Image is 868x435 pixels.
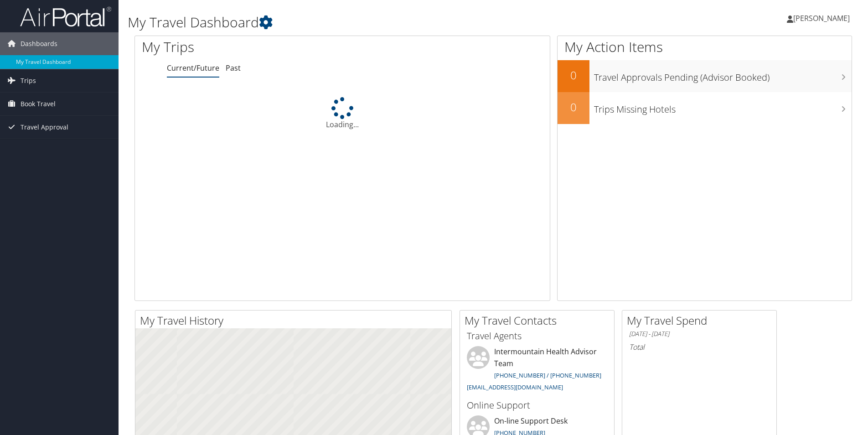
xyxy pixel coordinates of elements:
h6: Total [629,342,770,352]
span: Trips [21,69,36,92]
h3: Travel Approvals Pending (Advisor Booked) [594,67,852,84]
span: [PERSON_NAME] [793,13,850,23]
h6: [DATE] - [DATE] [629,330,770,338]
h2: My Travel Spend [627,313,776,328]
a: Current/Future [167,63,219,73]
h2: 0 [558,67,589,83]
a: 0Trips Missing Hotels [558,92,852,124]
h1: My Trips [142,37,370,57]
a: [PERSON_NAME] [787,5,859,32]
span: Travel Approval [21,116,68,139]
h2: My Travel Contacts [465,313,614,328]
a: [PHONE_NUMBER] / [PHONE_NUMBER] [494,371,601,379]
a: 0Travel Approvals Pending (Advisor Booked) [558,60,852,92]
h3: Online Support [467,399,607,412]
h1: My Action Items [558,37,852,57]
li: Intermountain Health Advisor Team [462,346,612,395]
img: airportal-logo.png [20,6,111,27]
span: Dashboards [21,32,57,55]
h3: Travel Agents [467,330,607,342]
span: Book Travel [21,93,56,115]
h2: My Travel History [140,313,451,328]
a: Past [226,63,241,73]
div: Loading... [135,97,550,130]
h3: Trips Missing Hotels [594,98,852,116]
a: [EMAIL_ADDRESS][DOMAIN_NAME] [467,383,563,391]
h1: My Travel Dashboard [128,13,615,32]
h2: 0 [558,99,589,115]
